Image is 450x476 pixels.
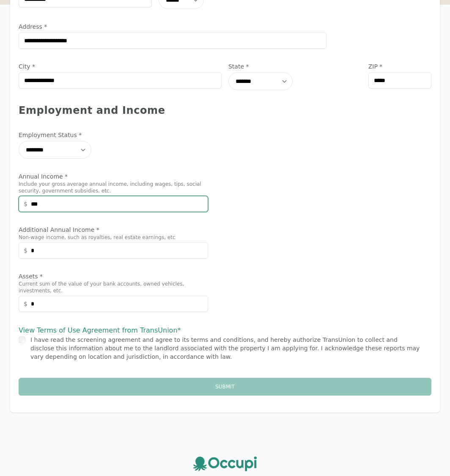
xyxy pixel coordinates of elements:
[19,234,208,241] p: Non-wage income, such as royalties, real estate earnings, etc
[30,336,420,360] label: I have read the screening agreement and agree to its terms and conditions, and hereby authorize T...
[19,281,208,294] p: Current sum of the value of your bank accounts, owned vehicles, investments, etc.
[19,22,327,31] label: Address *
[19,326,181,334] a: View Terms of Use Agreement from TransUnion*
[19,104,431,117] div: Employment and Income
[368,62,431,71] label: ZIP *
[19,181,208,194] p: Include your gross average annual income, including wages, tips, social security, government subs...
[19,172,208,181] label: Annual Income *
[19,272,208,281] label: Assets *
[19,131,208,139] label: Employment Status *
[19,226,208,234] label: Additional Annual Income *
[228,62,362,71] label: State *
[19,62,222,71] label: City *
